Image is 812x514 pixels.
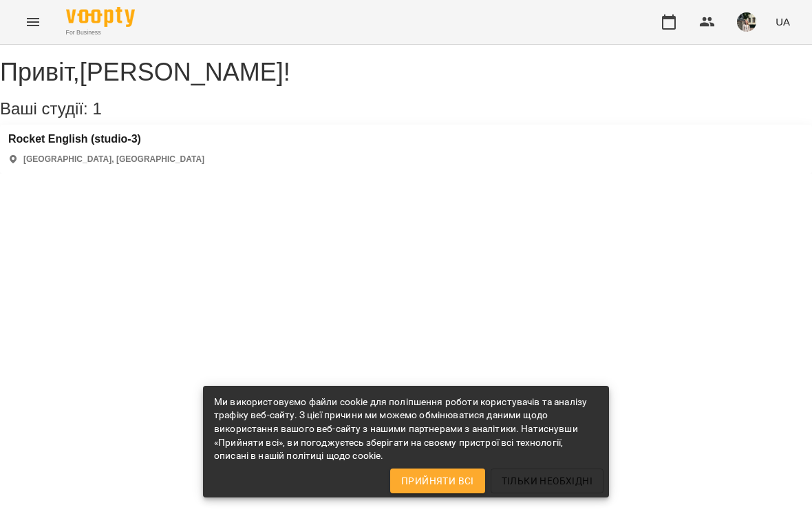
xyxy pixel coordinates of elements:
span: 1 [92,99,101,118]
a: Rocket English (studio-3) [8,133,204,145]
span: For Business [66,28,135,37]
button: UA [770,9,795,34]
img: cf4d6eb83d031974aacf3fedae7611bc.jpeg [737,12,756,32]
span: UA [776,14,790,29]
button: Menu [17,6,50,39]
img: Voopty Logo [66,7,135,27]
p: [GEOGRAPHIC_DATA], [GEOGRAPHIC_DATA] [23,154,204,165]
